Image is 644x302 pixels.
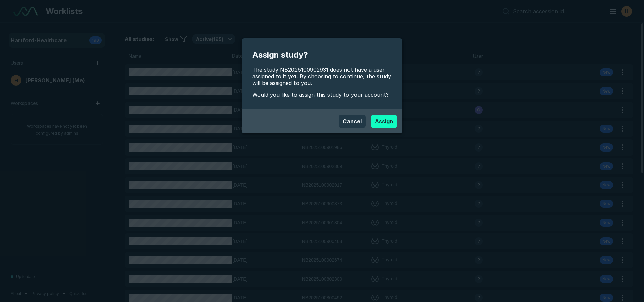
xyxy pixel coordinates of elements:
[252,90,392,99] span: Would you like to assign this study to your account?
[339,115,366,128] button: Cancel
[371,115,397,128] button: Assign
[241,38,402,133] div: modal
[252,49,392,61] span: Assign study?
[252,66,392,86] span: The study NB2025100902931 does not have a user assigned to it yet. By choosing to continue, the s...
